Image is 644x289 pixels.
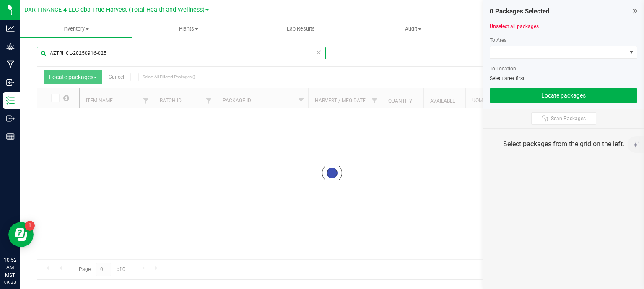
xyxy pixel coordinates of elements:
[20,25,132,33] span: Inventory
[20,20,132,38] a: Inventory
[6,42,15,51] inline-svg: Grow
[6,132,15,141] inline-svg: Reports
[494,139,633,149] div: Select packages from the grid on the left.
[357,25,469,33] span: Audit
[8,222,34,247] iframe: Resource center
[316,47,322,58] span: Clear
[6,60,15,69] inline-svg: Manufacturing
[490,37,507,43] span: To Area
[245,20,357,38] a: Lab Results
[6,24,15,33] inline-svg: Analytics
[6,78,15,87] inline-svg: Inbound
[490,23,539,29] a: Unselect all packages
[25,221,35,231] iframe: Resource center unread badge
[490,88,637,103] button: Locate packages
[6,114,15,123] inline-svg: Outbound
[551,115,586,122] span: Scan Packages
[469,20,582,38] a: Inventory Counts
[357,20,469,38] a: Audit
[275,25,326,33] span: Lab Results
[37,47,326,59] input: Search Package ID, Item Name, SKU, Lot or Part Number...
[133,25,244,33] span: Plants
[4,279,16,285] p: 09/23
[531,112,596,125] button: Scan Packages
[490,66,516,72] span: To Location
[6,96,15,105] inline-svg: Inventory
[4,256,16,279] p: 10:52 AM MST
[24,6,205,13] span: DXR FINANCE 4 LLC dba True Harvest (Total Health and Wellness)
[132,20,245,38] a: Plants
[490,75,525,81] span: Select area first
